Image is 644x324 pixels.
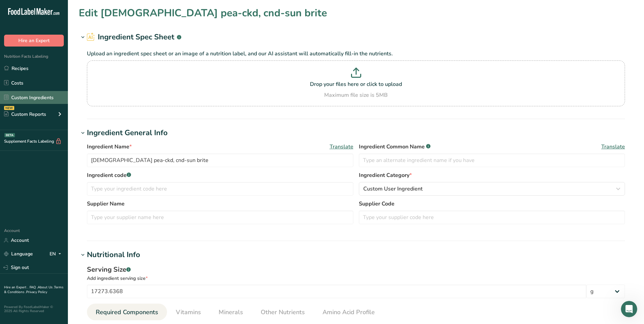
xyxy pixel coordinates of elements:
[621,301,637,317] iframe: Intercom live chat
[359,182,625,196] button: Custom User Ingredient
[4,305,64,313] div: Powered By FoodLabelMaker © 2025 All Rights Reserved
[261,308,305,317] span: Other Nutrients
[96,308,158,317] span: Required Components
[87,32,181,43] h2: Ingredient Spec Sheet
[601,143,625,151] span: Translate
[89,80,623,88] p: Drop your files here or click to upload
[87,265,625,275] div: Serving Size
[359,171,625,179] label: Ingredient Category
[79,5,327,21] h1: Edit [DEMOGRAPHIC_DATA] pea-ckd, cnd-sun brite
[87,143,132,151] span: Ingredient Name
[4,248,33,260] a: Language
[359,200,625,208] label: Supplier Code
[363,185,423,193] span: Custom User Ingredient
[4,285,63,294] a: Terms & Conditions .
[87,285,586,298] input: Type your serving size here
[323,308,375,317] span: Amino Acid Profile
[30,285,38,290] a: FAQ .
[26,290,47,294] a: Privacy Policy
[38,285,54,290] a: About Us .
[176,308,201,317] span: Vitamins
[87,275,625,282] div: Add ingredient serving size
[359,211,625,224] input: Type your supplier code here
[4,285,28,290] a: Hire an Expert .
[4,35,64,47] button: Hire an Expert
[359,154,625,167] input: Type an alternate ingredient name if you have
[89,91,623,99] div: Maximum file size is 5MB
[87,249,140,260] div: Nutritional Info
[4,111,46,118] div: Custom Reports
[87,211,353,224] input: Type your supplier name here
[330,143,353,151] span: Translate
[87,154,353,167] input: Type your ingredient name here
[87,127,168,139] div: Ingredient General Info
[4,133,15,137] div: BETA
[87,171,353,179] label: Ingredient code
[219,308,243,317] span: Minerals
[50,250,64,258] div: EN
[359,143,430,151] span: Ingredient Common Name
[4,106,14,110] div: NEW
[87,200,353,208] label: Supplier Name
[87,182,353,196] input: Type your ingredient code here
[87,50,625,58] p: Upload an ingredient spec sheet or an image of a nutrition label, and our AI assistant will autom...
